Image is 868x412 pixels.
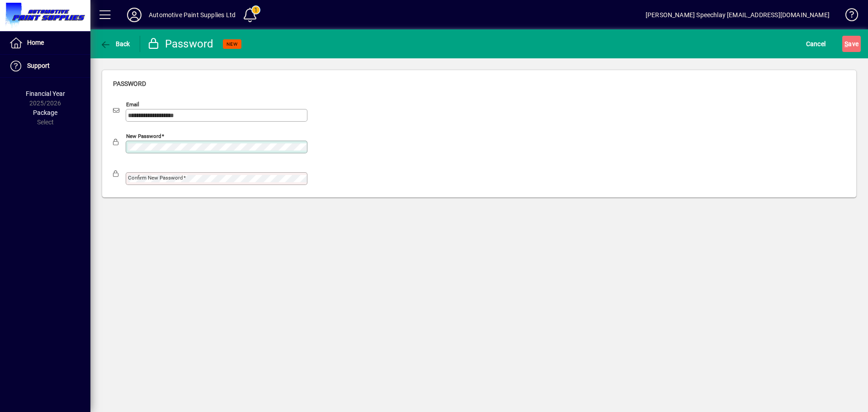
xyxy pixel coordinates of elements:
[126,133,161,139] mat-label: New password
[804,36,828,52] button: Cancel
[126,101,139,108] mat-label: Email
[149,8,236,22] div: Automotive Paint Supplies Ltd
[226,41,238,47] span: NEW
[90,36,140,52] app-page-header-button: Back
[806,37,826,51] span: Cancel
[839,2,857,31] a: Knowledge Base
[120,7,149,23] button: Profile
[26,90,65,97] span: Financial Year
[128,175,183,181] mat-label: Confirm new password
[842,36,861,52] button: Save
[5,55,90,77] a: Support
[844,37,859,51] span: ave
[27,62,50,69] span: Support
[646,8,830,22] div: [PERSON_NAME] Speechlay [EMAIL_ADDRESS][DOMAIN_NAME]
[33,109,57,116] span: Package
[844,40,848,47] span: S
[100,40,130,47] span: Back
[113,80,146,87] span: Password
[27,39,44,46] span: Home
[98,36,132,52] button: Back
[147,37,214,51] div: Password
[5,32,90,54] a: Home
